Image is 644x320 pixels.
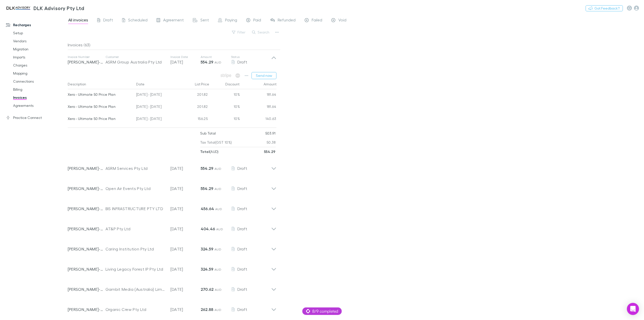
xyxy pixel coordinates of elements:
div: [PERSON_NAME]-0017BIS INFRASTRUCTURE PTY LTD[DATE]456.64 AUDDraft [64,197,280,217]
a: Recharges [1,21,70,29]
strong: 554.29 [201,186,213,191]
span: Failed [312,17,322,24]
p: [PERSON_NAME]-0035 [68,306,105,312]
div: Xero - Ultimate 50 Price Plan [68,101,132,112]
span: Available when invoice is finalised [219,72,233,79]
div: BIS INFRASTRUCTURE PTY LTD [105,206,165,212]
span: AUD [214,308,221,312]
span: Paid [253,17,261,24]
div: Xero - Ultimate 50 Price Plan [68,113,132,124]
h3: DLK Advisory Pty Ltd [33,5,84,11]
p: [PERSON_NAME]-0062 [68,165,105,171]
div: Invoice Number[PERSON_NAME]-0067CustomerASRM Group Australia Pty LtdInvoice Date[DATE]Amount554.2... [64,50,280,70]
span: Scheduled [128,17,148,24]
span: Paying [225,17,237,24]
span: AUD [214,60,221,64]
p: [PERSON_NAME]-0049 [68,286,105,292]
span: Sent [200,17,209,24]
p: [DATE] [170,266,201,272]
p: 50.38 [267,138,276,147]
div: Gambit Media (Australia) Limited [105,286,165,292]
a: Mapping [8,69,70,77]
div: ASRM Group Australia Pty Ltd [105,59,165,65]
div: 201.82 [180,89,210,101]
strong: 324.59 [201,246,213,251]
div: AT&P Pty Ltd [105,226,165,232]
div: Open Intercom Messenger [627,303,639,315]
strong: 554.29 [201,166,213,171]
a: Billing [8,85,70,93]
span: AUD [214,247,221,251]
p: [DATE] [170,246,201,252]
div: 181.64 [240,101,276,113]
p: ( AUD ) [200,147,219,156]
div: [PERSON_NAME]-0031Open Air Events Pty Ltd[DATE]554.29 AUDDraft [64,176,280,197]
div: [DATE] - [DATE] [134,89,180,101]
p: [DATE] [170,226,201,232]
p: [PERSON_NAME]-0067 [68,59,105,65]
span: Refunded [278,17,296,24]
p: Invoice Date [170,55,201,59]
button: Filter [229,29,248,35]
p: Customer [105,55,165,59]
div: 10% [210,113,240,125]
p: [PERSON_NAME]-0005 [68,246,105,252]
span: AUD [214,187,221,191]
p: [DATE] [170,59,201,65]
img: DLK Advisory Pty Ltd's Logo [5,5,31,11]
strong: Total [200,149,210,154]
div: [PERSON_NAME]-0035Organic Crew Pty Ltd[DATE]262.88 AUDDraft [64,297,280,317]
p: [PERSON_NAME]-0006 [68,266,105,272]
span: Draft [237,307,247,312]
span: Agreement [163,17,184,24]
a: Practice Connect [1,114,70,122]
div: 201.82 [180,101,210,113]
div: Open Air Events Pty Ltd [105,185,165,191]
span: AUD [215,207,222,211]
a: Migration [8,45,70,53]
a: Charges [8,61,70,69]
button: Send now [252,72,276,79]
div: [DATE] - [DATE] [134,113,180,125]
span: Draft [237,267,247,271]
span: AUD [216,227,223,231]
div: 10% [210,89,240,101]
strong: 270.62 [201,287,214,292]
div: [DATE] - [DATE] [134,101,180,113]
button: Search [249,29,272,35]
div: [PERSON_NAME]-0062ASRM Services Pty Ltd[DATE]554.29 AUDDraft [64,156,280,176]
div: Organic Crew Pty Ltd [105,306,165,312]
p: Invoice Number [68,55,105,59]
div: 10% [210,101,240,113]
a: Invoices [8,93,70,102]
p: [DATE] [170,286,201,292]
a: Setup [8,29,70,37]
div: 156.25 [180,113,210,125]
span: Draft [237,59,247,64]
button: Got Feedback? [586,5,623,11]
a: Imports [8,53,70,61]
p: Tax Total (GST 10%) [200,138,232,147]
div: Xero - Ultimate 50 Price Plan [68,89,132,100]
span: Draft [237,186,247,191]
p: [DATE] [170,206,201,212]
p: Amount [201,55,231,59]
span: Draft [237,166,247,171]
a: DLK Advisory Pty Ltd [2,2,87,14]
strong: 404.46 [201,226,215,231]
p: [PERSON_NAME]-0017 [68,206,105,212]
strong: 554.29 [264,149,276,154]
div: 181.64 [240,89,276,101]
div: Caring Institution Pty Ltd [105,246,165,252]
span: AUD [214,167,221,171]
strong: 262.88 [201,307,213,312]
a: Agreements [8,102,70,110]
p: Status [231,55,271,59]
p: Sub Total [200,129,216,138]
p: [PERSON_NAME]-0031 [68,185,105,191]
div: [PERSON_NAME]-0045AT&P Pty Ltd[DATE]404.46 AUDDraft [64,217,280,237]
strong: 324.59 [201,267,213,272]
a: Connections [8,77,70,85]
div: [PERSON_NAME]-0049Gambit Media (Australia) Limited[DATE]270.62 AUDDraft [64,277,280,297]
p: [DATE] [170,185,201,191]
